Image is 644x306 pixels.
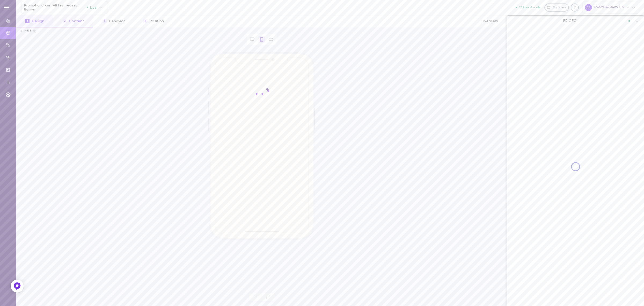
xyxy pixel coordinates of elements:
span: 4 [143,19,147,23]
span: Promotional cart AB test redirect Banner [24,3,87,12]
button: 1Design [16,15,53,27]
span: Live [87,6,97,9]
img: Feedback Button [13,282,21,290]
div: SABON [GEOGRAPHIC_DATA] [583,2,639,13]
span: 2 [63,19,67,23]
button: 3Behavior [93,15,134,27]
span: 3 [103,19,107,23]
a: 17 Live Assets [516,6,544,9]
div: c-34468 [21,29,31,33]
button: 4Position [134,15,173,27]
span: Redo [262,293,275,301]
button: 17 Live Assets [516,6,541,9]
span: FR GEO [563,19,577,23]
span: Undo [248,293,262,301]
button: Overview [472,15,507,27]
div: Knowledge center [571,3,579,12]
span: My Store [552,5,566,10]
a: My Store [544,3,569,12]
button: 2Content [53,15,93,27]
span: 1 [25,19,30,23]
